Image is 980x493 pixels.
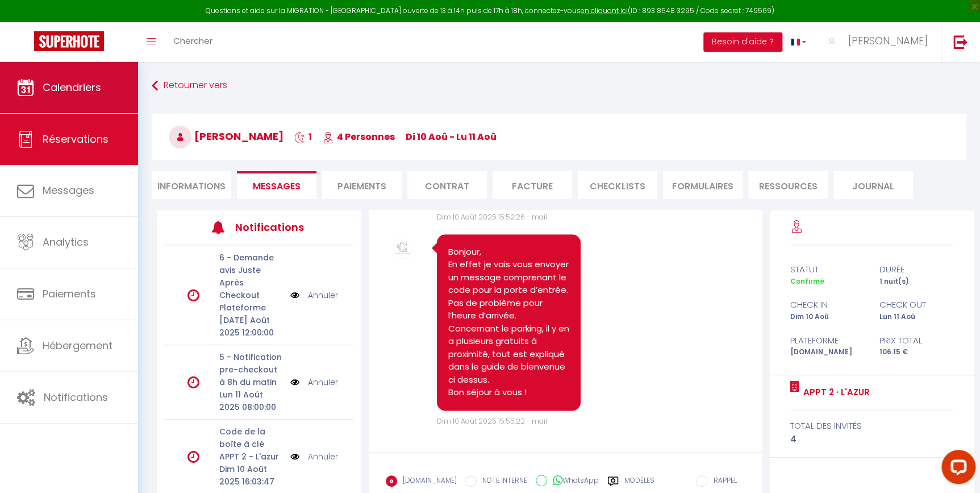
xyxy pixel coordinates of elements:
[290,289,299,301] img: NO IMAGE
[44,390,108,404] span: Notifications
[322,171,402,199] li: Paiements
[799,386,870,399] a: APPT 2 · L'azur
[790,433,954,446] div: 4
[703,32,782,52] button: Besoin d'aide ?
[782,334,871,347] div: Plateforme
[235,214,314,240] h3: Notifications
[493,171,572,199] li: Facture
[34,31,104,51] img: Super Booking
[790,419,954,433] div: total des invités
[663,171,743,199] li: FORMULAIRES
[386,231,420,266] img: 17450875671942.png
[871,298,961,312] div: check out
[871,347,961,358] div: 106.15 €
[219,351,283,388] p: 5 - Notification pre-checkout à 8h du matin
[253,180,301,193] span: Messages
[871,263,961,276] div: durée
[219,314,283,339] p: [DATE] Août 2025 12:00:00
[581,6,628,15] a: en cliquant ici
[152,76,966,96] a: Retourner vers
[219,388,283,413] p: Lun 11 Août 2025 08:00:00
[43,132,109,146] span: Réservations
[43,338,112,353] span: Hébergement
[407,171,487,199] li: Contrat
[477,475,527,488] label: NOTE INTERNE
[308,376,338,388] a: Annuler
[219,251,283,314] p: 6 - Demande avis Juste Après Checkout Plateforme
[308,289,338,301] a: Annuler
[219,463,283,488] p: Dim 10 Août 2025 16:03:47
[165,22,221,62] a: Chercher
[871,334,961,347] div: Prix total
[953,35,968,49] img: logout
[823,32,840,49] img: ...
[43,80,101,94] span: Calendriers
[782,312,871,322] div: Dim 10 Aoû
[815,22,941,62] a: ... [PERSON_NAME]
[308,450,338,463] a: Annuler
[323,130,395,143] span: 4 Personnes
[294,130,312,143] span: 1
[43,183,94,197] span: Messages
[748,171,828,199] li: Ressources
[871,312,961,322] div: Lun 11 Aoû
[707,475,736,488] label: RAPPEL
[437,212,547,222] span: Dim 10 Août 2025 15:52:26 - mail
[43,235,89,249] span: Analytics
[448,246,569,399] pre: Bonjour, En effet je vais vous envoyer un message comprenant le code pour la porte d’entrée. Pas ...
[833,171,913,199] li: Journal
[932,445,980,493] iframe: LiveChat chat widget
[848,34,927,48] span: [PERSON_NAME]
[406,130,497,143] span: di 10 Aoû - lu 11 Aoû
[790,276,824,286] span: Confirmé
[290,450,299,463] img: NO IMAGE
[547,475,599,487] label: WhatsApp
[219,425,283,463] p: Code de la boîte à clé APPT 2 - L'azur
[173,35,212,47] span: Chercher
[578,171,657,199] li: CHECKLISTS
[290,376,299,388] img: NO IMAGE
[43,287,96,301] span: Paiements
[152,171,231,199] li: Informations
[782,263,871,276] div: statut
[871,276,961,287] div: 1 nuit(s)
[169,129,283,143] span: [PERSON_NAME]
[782,347,871,358] div: [DOMAIN_NAME]
[782,298,871,312] div: check in
[437,416,547,426] span: Dim 10 Août 2025 15:55:22 - mail
[397,475,457,488] label: [DOMAIN_NAME]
